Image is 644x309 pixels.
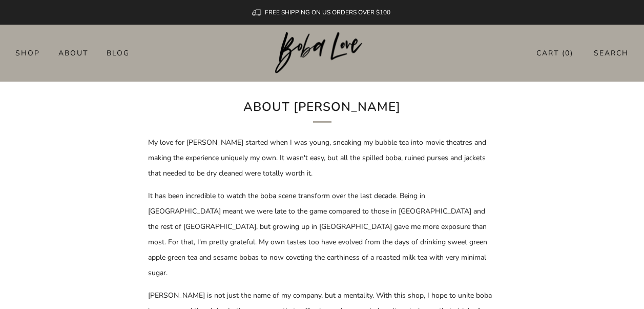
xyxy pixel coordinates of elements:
h1: About [PERSON_NAME] [153,97,491,123]
p: My love for [PERSON_NAME] started when I was young, sneaking my bubble tea into movie theatres an... [148,135,496,181]
a: Blog [107,45,130,61]
items-count: 0 [565,48,570,58]
img: Boba Love [275,32,369,74]
span: FREE SHIPPING ON US ORDERS OVER $100 [265,8,390,16]
a: Search [594,45,629,62]
a: Boba Love [275,32,369,74]
p: It has been incredible to watch the boba scene transform over the last decade. Being in [GEOGRAPH... [148,188,496,281]
a: About [58,45,88,61]
a: Cart [536,45,573,62]
a: Shop [15,45,40,61]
